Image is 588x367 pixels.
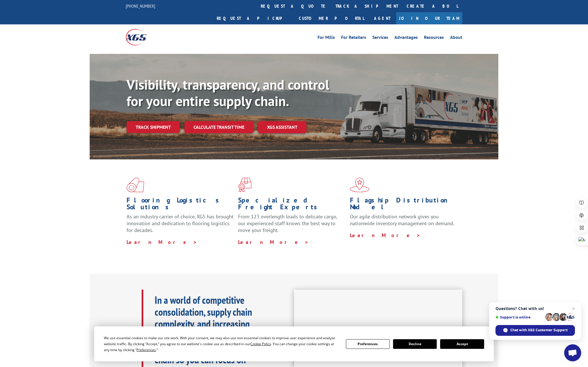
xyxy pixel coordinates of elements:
h1: Specialized Freight Experts [238,197,345,213]
a: For Mills [318,35,335,41]
a: Calculate transit time [184,121,253,133]
img: xgs-icon-focused-on-flooring-red [238,178,251,192]
div: Chat with XGS Customer Support [495,325,575,336]
span: Questions? Chat with us! [495,306,575,311]
a: For Retailers [341,35,366,41]
img: xgs-icon-total-supply-chain-intelligence-red [127,178,144,192]
button: Preferences [346,339,390,349]
a: XGS ASSISTANT [258,121,306,133]
a: Track shipment [127,121,180,133]
a: Customer Portal [295,12,368,24]
div: Cookie Consent Prompt [94,326,494,361]
div: We use essential cookies to make our site work. With your consent, we may also use non-essential ... [104,335,339,353]
span: Our agile distribution network gives you nationwide inventory management on demand. [350,213,454,227]
a: Advantages [394,35,418,41]
a: About [450,35,462,41]
span: As an industry carrier of choice, XGS has brought innovation and dedication to flooring logistics... [127,213,234,233]
a: Services [372,35,388,41]
span: Support is online [495,315,543,319]
b: Visibility, transparency, and control for your entire supply chain. [127,76,329,110]
h1: Flagship Distribution Model [350,197,457,213]
div: Open chat [564,344,581,361]
a: [PHONE_NUMBER] [126,3,155,9]
a: Learn More > [238,239,309,245]
span: Chat with XGS Customer Support [510,328,568,333]
a: Agent [368,12,396,24]
span: Preferences [136,347,156,352]
h1: Flooring Logistics Solutions [127,197,234,213]
a: Resources [424,35,444,41]
a: Join Our Team [396,12,462,24]
button: Decline [393,339,437,349]
a: Request a pickup [213,12,295,24]
a: Learn More > [127,239,197,245]
img: xgs-icon-flagship-distribution-model-red [350,178,369,192]
span: Cookie Policy [250,341,271,346]
span: Close chat [570,305,577,312]
a: Learn More > [350,232,421,239]
p: From 123 overlength loads to delicate cargo, our experienced staff knows the best way to move you... [238,213,345,239]
button: Accept [440,339,484,349]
